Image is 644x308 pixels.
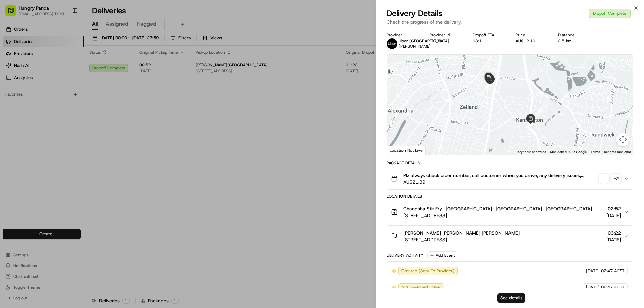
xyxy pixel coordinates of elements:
button: See details [497,293,525,303]
a: Powered byPylon [47,166,81,171]
span: [STREET_ADDRESS] [403,236,520,243]
span: [DATE] [606,236,621,243]
span: Created (Sent To Provider) [401,268,454,274]
button: Add Event [427,251,457,259]
span: AU$21.89 [403,179,597,185]
a: Open this area in Google Maps (opens a new window) [389,146,411,155]
button: Keyboard shortcuts [517,150,546,155]
span: Map data ©2025 Google [550,150,587,154]
span: [DATE] [586,284,600,290]
span: API Documentation [63,150,108,157]
button: See all [104,86,122,94]
p: Welcome 👋 [7,27,122,38]
span: [DATE] [606,212,621,219]
div: Provider Id [430,32,462,38]
span: [PERSON_NAME] [PERSON_NAME] [PERSON_NAME] [403,230,520,236]
span: Pylon [67,166,81,171]
button: [PERSON_NAME] [PERSON_NAME] [PERSON_NAME][STREET_ADDRESS]03:22[DATE] [387,226,633,247]
span: [DATE] [586,268,600,274]
div: Provider [387,32,419,38]
div: 📗 [7,150,12,156]
span: Plz always check order number, call customer when you arrive, any delivery issues, Contact WhatsA... [403,172,597,179]
img: 1736555255976-a54dd68f-1ca7-489b-9aae-adbdc363a1c4 [7,64,19,76]
span: [PERSON_NAME] [21,122,54,127]
button: +2 [599,174,621,183]
div: 💻 [57,150,62,156]
div: Price [516,32,548,38]
span: Delivery Details [387,8,442,19]
div: 03:11 [473,38,505,44]
div: Start new chat [30,64,110,71]
img: Nash [7,7,20,20]
a: 📗Knowledge Base [4,147,54,159]
a: Report a map error [604,150,631,154]
button: Map camera controls [616,133,630,146]
div: Delivery Activity [387,253,423,258]
div: Package Details [387,160,633,166]
span: [PERSON_NAME] [399,44,431,49]
a: Terms [591,150,600,154]
span: [STREET_ADDRESS] [403,212,592,219]
button: Plz always check order number, call customer when you arrive, any delivery issues, Contact WhatsA... [387,168,633,189]
img: uber-new-logo.jpeg [387,38,397,49]
img: Asif Zaman Khan [7,116,17,126]
span: Knowledge Base [13,150,51,157]
div: 3 [526,121,533,128]
span: 03:22 [606,230,621,236]
div: 1 [536,106,543,114]
img: 1727276513143-84d647e1-66c0-4f92-a045-3c9f9f5dfd92 [14,64,26,76]
div: 4 [492,76,499,83]
div: Location Details [387,194,633,199]
span: Uber [GEOGRAPHIC_DATA] [399,38,449,44]
button: Changsha Stir Fry · [GEOGRAPHIC_DATA] · [GEOGRAPHIC_DATA] · [GEOGRAPHIC_DATA][STREET_ADDRESS]02:5... [387,201,633,223]
div: Dropoff ETA [473,32,505,38]
div: Distance [558,32,590,38]
button: FB73C [430,38,442,44]
img: Google [389,146,411,155]
div: 2.5 km [558,38,590,44]
img: 1736555255976-a54dd68f-1ca7-489b-9aae-adbdc363a1c4 [13,122,19,128]
div: Past conversations [7,87,43,93]
a: 💻API Documentation [54,147,110,159]
span: Not Assigned Driver [401,284,441,290]
div: AU$12.10 [516,38,548,44]
div: Location Not Live [387,146,426,155]
p: Check the progress of the delivery. [387,19,633,25]
span: 02:47 AEST [601,284,625,290]
span: 02:47 AEST [601,268,625,274]
input: Clear [17,43,111,50]
span: • [22,104,24,109]
span: Changsha Stir Fry · [GEOGRAPHIC_DATA] · [GEOGRAPHIC_DATA] · [GEOGRAPHIC_DATA] [403,205,592,212]
div: + 2 [611,174,621,183]
span: • [56,122,58,127]
button: Start new chat [114,66,122,74]
span: 8月15日 [26,104,42,109]
span: 8月7日 [59,122,72,127]
span: 02:52 [606,205,621,212]
div: We're available if you need us! [30,71,92,76]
